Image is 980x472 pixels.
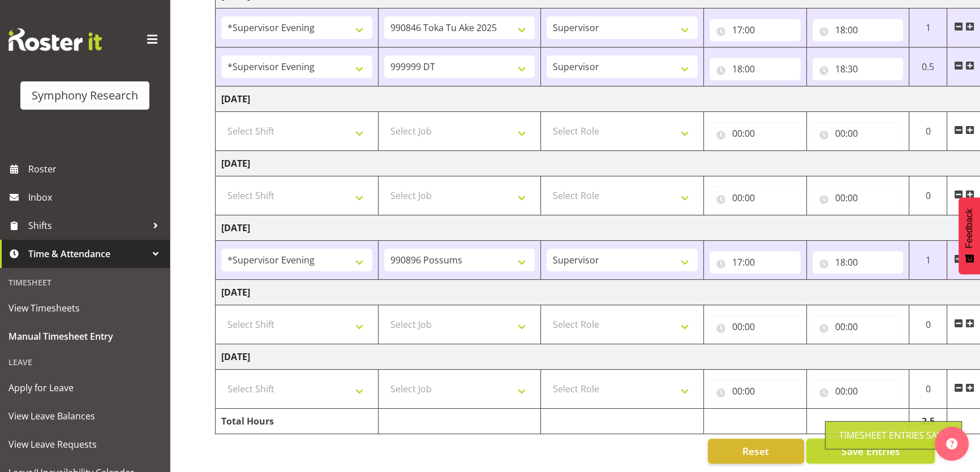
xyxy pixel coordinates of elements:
input: Click to select... [813,380,904,402]
input: Click to select... [710,19,801,41]
input: Click to select... [813,251,904,274]
td: 0 [909,370,947,409]
input: Click to select... [813,58,904,80]
span: Inbox [28,189,164,206]
button: Feedback - Show survey [958,197,980,274]
td: 2.5 [909,409,947,434]
input: Click to select... [710,380,801,402]
a: View Leave Requests [3,430,167,458]
input: Click to select... [813,187,904,209]
img: Rosterit website logo [8,28,102,51]
span: Shifts [28,217,147,234]
a: Apply for Leave [3,374,167,402]
td: 0 [909,112,947,151]
span: Time & Attendance [28,245,147,262]
a: View Leave Balances [3,402,167,430]
td: 1 [909,241,947,280]
a: View Timesheets [3,294,167,322]
td: 0 [909,176,947,215]
div: Leave [3,350,167,374]
td: 0 [909,305,947,344]
span: Roster [28,161,164,177]
input: Click to select... [710,122,801,145]
a: Manual Timesheet Entry [3,322,167,350]
input: Click to select... [813,315,904,338]
span: View Leave Balances [8,408,161,425]
span: Feedback [964,209,974,248]
input: Click to select... [710,187,801,209]
td: Total Hours [216,409,379,434]
td: 0.5 [909,47,947,86]
input: Click to select... [710,315,801,338]
input: Click to select... [710,251,801,274]
span: View Timesheets [8,300,161,317]
span: Manual Timesheet Entry [8,328,161,345]
img: help-xxl-2.png [946,438,957,449]
input: Click to select... [813,19,904,41]
input: Click to select... [813,122,904,145]
button: Reset [708,439,804,464]
span: Save Entries [841,444,900,458]
div: Symphony Research [32,87,138,104]
div: Timesheet Entries Save [839,428,948,442]
span: Reset [742,444,769,458]
input: Click to select... [710,58,801,80]
span: View Leave Requests [8,436,161,453]
button: Save Entries [806,439,935,464]
div: Timesheet [3,271,167,294]
span: Apply for Leave [8,379,161,396]
td: 1 [909,8,947,47]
